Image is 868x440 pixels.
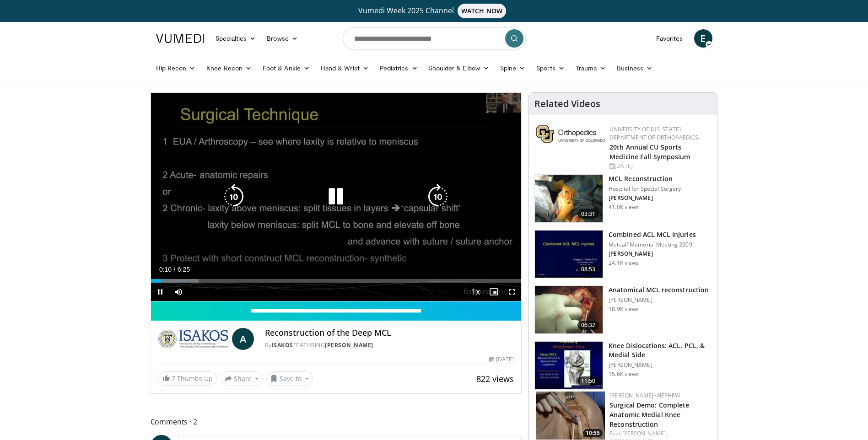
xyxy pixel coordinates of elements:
[476,373,514,384] span: 822 views
[609,174,681,183] h3: MCL Reconstruction
[609,185,681,193] p: Hospital for Special Surgery
[570,59,612,77] a: Trauma
[169,283,188,301] button: Mute
[609,392,680,399] a: [PERSON_NAME]+Nephew
[210,29,262,48] a: Specialties
[611,59,658,77] a: Business
[609,125,698,141] a: University of [US_STATE] Department of Orthopaedics
[534,230,712,279] a: 08:53 Combined ACL MCL Injuries Metcalf Memorial Meeting 2009 [PERSON_NAME] 24.1K views
[609,250,696,258] p: [PERSON_NAME]
[265,328,514,338] h4: Reconstruction of the Deep MCL
[577,376,599,386] span: 11:50
[151,416,522,428] span: Comments 2
[609,259,639,267] p: 24.1K views
[651,29,689,48] a: Favorites
[536,392,605,440] a: 10:55
[151,283,169,301] button: Pause
[156,34,205,43] img: VuMedi Logo
[577,209,599,219] span: 03:31
[534,174,712,223] a: 03:31 MCL Reconstruction Hospital for Special Surgery [PERSON_NAME] 41.0K views
[343,27,526,49] input: Search topics, interventions
[583,429,603,437] span: 10:55
[458,4,506,18] span: WATCH NOW
[609,401,689,429] a: Surgical Demo: Complete Anatomic Medial Knee Reconstruction
[535,231,603,278] img: 641017_3.png.150x105_q85_crop-smart_upscale.jpg
[534,285,712,334] a: 06:32 Anatomical MCL reconstruction [PERSON_NAME] 18.9K views
[266,371,313,386] button: Save to
[174,266,176,273] span: /
[609,162,710,170] div: [DATE]
[257,59,315,77] a: Foot & Ankle
[531,59,570,77] a: Sports
[609,306,639,313] p: 18.9K views
[178,266,190,273] span: 6:25
[609,241,696,248] p: Metcalf Memorial Meeting 2009
[151,279,522,283] div: Progress Bar
[536,125,605,143] img: 355603a8-37da-49b6-856f-e00d7e9307d3.png.150x105_q85_autocrop_double_scale_upscale_version-0.2.png
[485,283,503,301] button: Enable picture-in-picture mode
[489,355,514,364] div: [DATE]
[535,175,603,222] img: Marx_MCL_100004569_3.jpg.150x105_q85_crop-smart_upscale.jpg
[534,98,600,109] h4: Related Videos
[325,341,373,349] a: [PERSON_NAME]
[503,283,521,301] button: Fullscreen
[272,341,293,349] a: ISAKOS
[157,4,711,18] a: Vumedi Week 2025 ChannelWATCH NOW
[261,29,303,48] a: Browse
[577,265,599,274] span: 08:53
[609,361,712,369] p: [PERSON_NAME]
[609,230,696,239] h3: Combined ACL MCL Injuries
[158,371,217,386] a: 7 Thumbs Up
[495,59,531,77] a: Spine
[315,59,374,77] a: Hand & Wrist
[158,328,228,350] img: ISAKOS
[609,341,712,360] h3: Knee Dislocations: ACL, PCL, & Medial Side
[172,374,175,383] span: 7
[536,392,605,440] img: 626f4643-25aa-4a58-b31d-45f1c32319e6.150x105_q85_crop-smart_upscale.jpg
[577,321,599,330] span: 06:32
[221,371,263,386] button: Share
[265,341,514,349] div: By FEATURING
[609,285,709,295] h3: Anatomical MCL reconstruction
[374,59,423,77] a: Pediatrics
[232,328,254,350] a: A
[151,59,201,77] a: Hip Recon
[622,429,667,437] a: [PERSON_NAME],
[694,29,712,48] a: E
[535,286,603,333] img: 623e18e9-25dc-4a09-a9c4-890ff809fced.150x105_q85_crop-smart_upscale.jpg
[609,370,639,378] p: 15.6K views
[466,283,485,301] button: Playback Rate
[609,143,690,161] a: 20th Annual CU Sports Medicine Fall Symposium
[151,93,522,301] video-js: Video Player
[535,342,603,389] img: stuart_1_100001324_3.jpg.150x105_q85_crop-smart_upscale.jpg
[201,59,257,77] a: Knee Recon
[609,204,639,211] p: 41.0K views
[534,341,712,390] a: 11:50 Knee Dislocations: ACL, PCL, & Medial Side [PERSON_NAME] 15.6K views
[609,194,681,202] p: [PERSON_NAME]
[159,266,172,273] span: 0:10
[609,296,709,304] p: [PERSON_NAME]
[423,59,495,77] a: Shoulder & Elbow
